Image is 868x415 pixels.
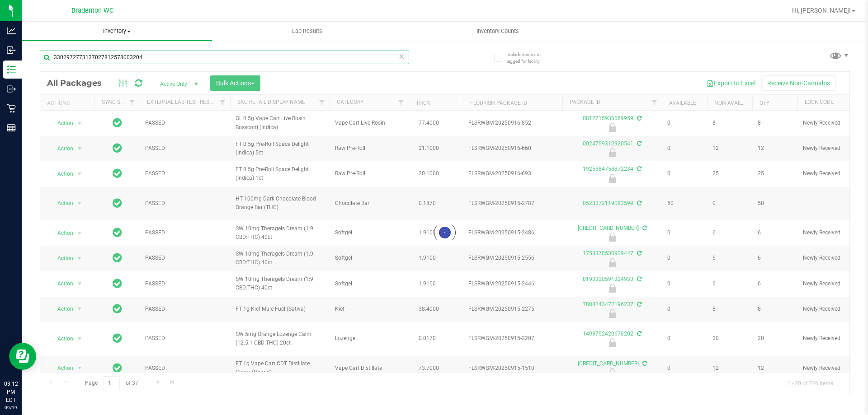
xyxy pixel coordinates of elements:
span: Inventory Counts [464,27,531,35]
span: Clear [398,51,405,62]
span: Inventory [22,27,212,35]
iframe: Resource center [9,343,36,370]
span: Bradenton WC [71,7,113,14]
inline-svg: Inventory [7,65,16,74]
inline-svg: Inbound [7,46,16,55]
span: Include items not tagged for facility [506,51,552,65]
a: Inventory [22,22,212,41]
inline-svg: Analytics [7,26,16,35]
span: Hi, [PERSON_NAME]! [792,7,851,14]
a: Lab Results [212,22,402,41]
inline-svg: Retail [7,104,16,113]
a: Inventory Counts [402,22,593,41]
input: Search Package ID, Item Name, SKU, Lot or Part Number... [40,51,409,64]
p: 03:12 PM EDT [4,380,18,404]
span: Lab Results [280,27,335,35]
p: 09/19 [4,404,18,411]
inline-svg: Outbound [7,84,16,93]
inline-svg: Reports [7,123,16,132]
